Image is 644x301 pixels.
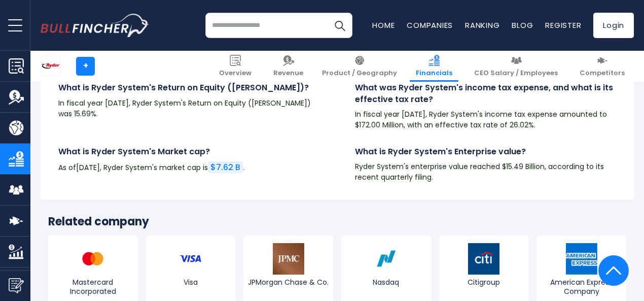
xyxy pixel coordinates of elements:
span: Visa [149,278,233,287]
img: bullfincher logo [41,14,150,37]
span: Competitors [580,69,625,78]
img: JPM logo [273,243,304,275]
h4: What is Ryder System's Market cap? [58,146,319,157]
img: MA logo [77,243,109,275]
p: Ryder System's enterprise value reached $15.49 Billion, according to its recent quarterly filing. [355,161,616,183]
span: JPMorgan Chase & Co. [246,278,331,287]
a: Go to homepage [41,14,150,37]
a: Competitors [574,51,631,82]
p: In fiscal year [DATE], Ryder System's Return on Equity ([PERSON_NAME]) was 15.69%. [58,98,319,119]
a: Financials [410,51,458,82]
a: Ranking [465,20,499,30]
p: In fiscal year [DATE], Ryder System's income tax expense amounted to $172.00 Million, with an eff... [355,109,616,130]
h4: What is Ryder System's Enterprise value? [355,146,616,157]
span: Product / Geography [322,69,397,78]
a: Overview [213,51,258,82]
span: [DATE] [76,162,100,173]
a: + [76,57,95,76]
span: Revenue [273,69,303,78]
img: V logo [175,243,206,275]
button: Search [327,13,352,38]
a: Revenue [267,51,309,82]
span: CEO Salary / Employees [474,69,558,78]
h4: What was Ryder System's income tax expense, and what is its effective tax rate? [355,82,616,105]
a: Register [545,20,581,30]
span: Nasdaq [344,278,428,287]
img: C logo [468,243,499,275]
a: Product / Geography [316,51,403,82]
h3: Related company [48,215,626,229]
span: Citigroup [442,278,526,287]
span: $7.62 B [210,161,240,173]
a: Blog [512,20,533,30]
p: As of , Ryder System's market cap is . [58,161,319,174]
a: $7.62 B [208,161,243,173]
a: Companies [407,20,453,30]
span: Financials [416,69,452,78]
span: Mastercard Incorporated [51,278,135,296]
span: American Express Company [539,278,624,296]
img: R logo [41,56,60,76]
a: CEO Salary / Employees [468,51,564,82]
a: Home [372,20,395,30]
a: Login [593,13,634,38]
span: Overview [219,69,252,78]
img: AXP logo [566,243,597,275]
h4: What is Ryder System's Return on Equity ([PERSON_NAME])? [58,82,319,93]
img: NDAQ logo [370,243,402,275]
